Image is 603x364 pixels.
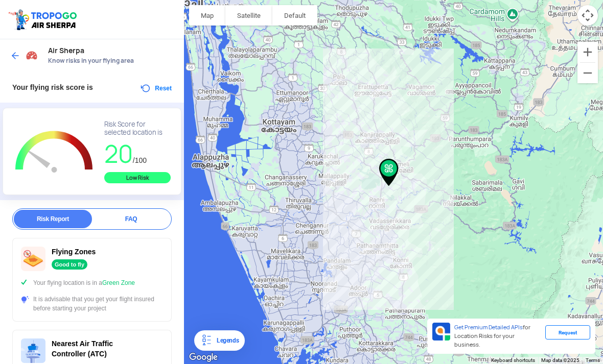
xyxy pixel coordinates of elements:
span: /100 [133,156,147,164]
button: Map camera controls [577,5,598,26]
div: for Location Risks for your business. [450,323,545,350]
g: Chart [11,120,98,184]
span: Know risks in your flying area [48,57,174,65]
div: Low Risk [104,172,171,183]
a: Terms [586,357,600,363]
span: Get Premium Detailed APIs [454,324,523,331]
img: ic_nofly.svg [21,247,45,271]
img: Premium APIs [432,323,450,341]
button: Zoom in [577,42,598,62]
span: Flying Zones [52,248,96,256]
div: Good to fly [52,259,87,270]
div: It is advisable that you get your flight insured before starting your project [21,295,163,313]
span: 20 [104,138,133,170]
button: Zoom out [577,63,598,83]
img: Google [187,351,220,364]
img: ic_atc.svg [21,338,45,363]
span: Air Sherpa [48,46,174,55]
div: Legends [213,334,239,347]
button: Reset [140,82,172,94]
span: Map data ©2025 [541,357,579,363]
div: Risk Report [14,210,92,228]
span: Green Zone [102,279,135,286]
span: Your flying risk score is [12,83,93,91]
img: ic_arrow_back_blue.svg [10,51,20,61]
button: Keyboard shortcuts [491,357,535,364]
div: FAQ [92,210,170,228]
img: Risk Scores [26,49,38,61]
div: Your flying location is in a [21,278,163,287]
button: Show satellite imagery [225,5,272,26]
img: Legends [200,334,213,347]
button: Show street map [189,5,225,26]
img: ic_tgdronemaps.svg [8,8,80,31]
span: Nearest Air Traffic Controller (ATC) [52,339,113,358]
div: Request [545,325,590,339]
div: Risk Score for selected location is [104,120,171,137]
a: Open this area in Google Maps (opens a new window) [187,351,220,364]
